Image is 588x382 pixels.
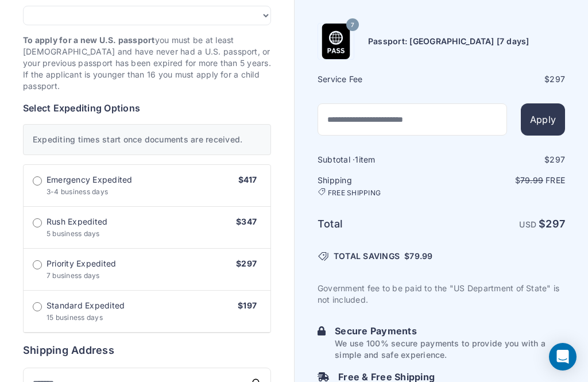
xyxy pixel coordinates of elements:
[409,251,432,261] span: 79.99
[334,250,400,262] span: TOTAL SAVINGS
[47,187,108,196] span: 3-4 business days
[318,154,440,165] h6: Subtotal · item
[23,342,271,358] h6: Shipping Address
[368,36,529,47] h6: Passport: [GEOGRAPHIC_DATA] [7 days]
[549,343,577,371] div: Open Intercom Messenger
[443,175,566,186] p: $
[539,218,565,230] strong: $
[23,34,271,92] p: you must be at least [DEMOGRAPHIC_DATA] and have never had a U.S. passport, or your previous pass...
[550,74,565,84] span: 297
[236,217,257,226] span: $347
[47,258,116,269] span: Priority Expedited
[47,313,103,322] span: 15 business days
[318,24,354,59] img: Product Name
[351,17,354,32] span: 7
[519,219,536,229] span: USD
[318,175,440,198] h6: Shipping
[520,175,543,185] span: 79.99
[404,250,432,262] span: $
[47,300,125,311] span: Standard Expedited
[47,271,100,280] span: 7 business days
[443,154,566,165] div: $
[47,216,107,227] span: Rush Expedited
[23,35,155,45] strong: To apply for a new U.S. passport
[521,103,565,136] button: Apply
[328,188,381,198] span: FREE SHIPPING
[23,101,271,115] h6: Select Expediting Options
[355,155,358,164] span: 1
[236,258,257,268] span: $297
[47,229,100,238] span: 5 business days
[238,300,257,310] span: $197
[550,155,565,164] span: 297
[318,216,440,232] h6: Total
[318,283,565,306] p: Government fee to be paid to the "US Department of State" is not included.
[546,175,565,185] span: Free
[238,175,257,184] span: $417
[335,324,565,338] h6: Secure Payments
[23,124,271,155] div: Expediting times start once documents are received.
[335,338,565,361] p: We use 100% secure payments to provide you with a simple and safe experience.
[546,218,565,230] span: 297
[318,74,440,85] h6: Service Fee
[47,174,133,186] span: Emergency Expedited
[443,74,566,85] div: $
